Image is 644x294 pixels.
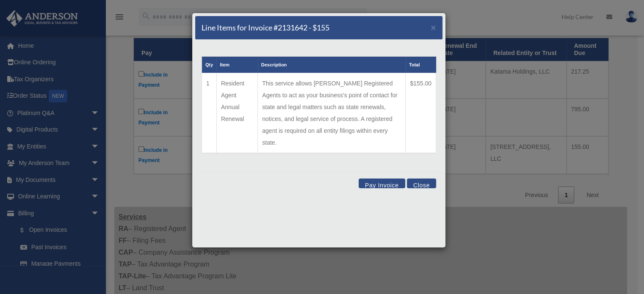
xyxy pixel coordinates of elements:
[258,57,406,73] th: Description
[406,73,436,154] td: $155.00
[431,23,436,32] button: Close
[202,57,217,73] th: Qty
[202,22,329,33] h5: Line Items for Invoice #2131642 - $155
[431,22,436,32] span: ×
[202,73,217,154] td: 1
[258,73,406,154] td: This service allows [PERSON_NAME] Registered Agents to act as your business's point of contact fo...
[407,179,436,188] button: Close
[216,57,257,73] th: Item
[406,57,436,73] th: Total
[359,179,405,188] button: Pay Invoice
[216,73,257,154] td: Resident Agent Annual Renewal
